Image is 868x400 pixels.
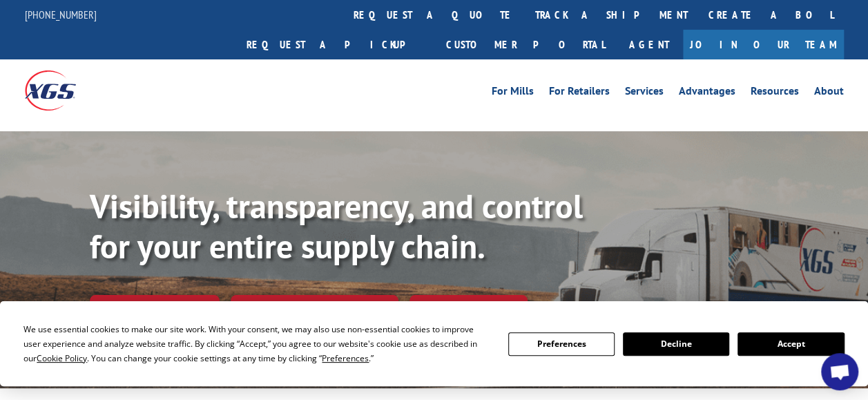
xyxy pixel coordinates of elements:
a: Agent [615,30,683,59]
a: For Mills [492,86,534,101]
button: Decline [623,332,729,356]
a: Track shipment [90,295,220,324]
b: Visibility, transparency, and control for your entire supply chain. [90,184,583,267]
a: Calculate transit time [231,295,398,325]
a: Advantages [679,86,735,101]
button: Accept [737,332,844,356]
span: Cookie Policy [37,352,87,364]
button: Preferences [508,332,615,356]
a: Request a pickup [236,30,436,59]
div: Open chat [821,353,858,390]
a: Join Our Team [683,30,844,59]
div: We use essential cookies to make our site work. With your consent, we may also use non-essential ... [23,322,491,365]
a: Customer Portal [436,30,615,59]
span: Preferences [322,352,369,364]
a: Resources [751,86,799,101]
a: [PHONE_NUMBER] [25,8,97,21]
a: Services [625,86,664,101]
a: For Retailers [549,86,610,101]
a: About [814,86,844,101]
a: XGS ASSISTANT [409,295,528,325]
